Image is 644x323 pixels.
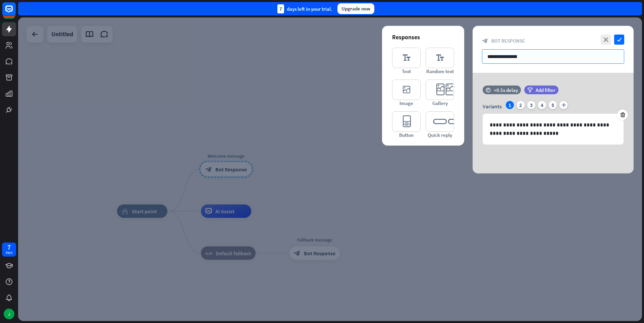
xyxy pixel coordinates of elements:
span: Add filter [536,87,555,93]
i: time [486,88,491,92]
div: 3 [527,101,535,109]
i: check [614,35,624,45]
i: block_bot_response [482,38,488,44]
div: days left in your trial. [277,4,332,13]
a: 7 days [2,243,16,257]
div: days [6,250,12,255]
i: plus [559,101,568,109]
div: 7 [7,244,11,250]
div: 5 [549,101,557,109]
i: close [601,35,611,45]
div: +0.5s delay [494,87,518,93]
div: 2 [517,101,525,109]
div: 1 [506,101,514,109]
span: Variants [483,103,502,110]
div: 7 [277,4,284,13]
div: Upgrade now [337,3,374,14]
i: filter [527,88,533,93]
div: 4 [538,101,546,109]
button: Open LiveChat chat widget [5,3,25,23]
span: Bot Response [491,38,525,44]
div: J [4,309,14,319]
